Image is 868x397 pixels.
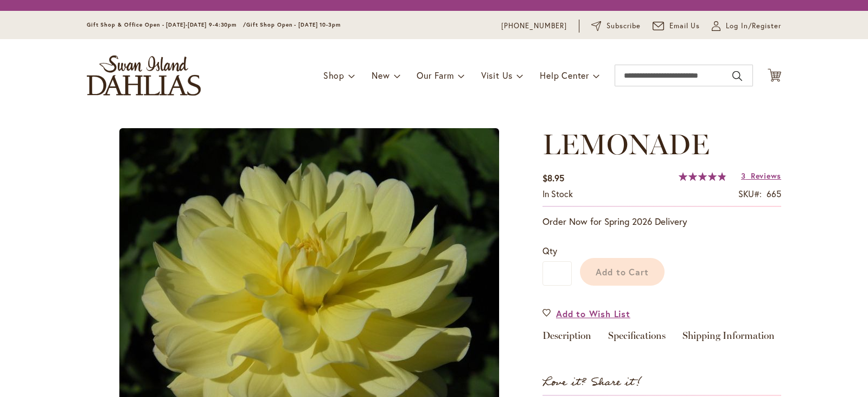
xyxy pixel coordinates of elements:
[323,70,344,81] span: Shop
[501,21,567,31] a: [PHONE_NUMBER]
[246,21,341,28] span: Gift Shop Open - [DATE] 10-3pm
[542,188,573,200] div: Availability
[87,55,201,96] a: store logo
[542,127,710,161] span: LEMONADE
[591,21,641,31] a: Subscribe
[542,331,781,346] div: Detailed Product Info
[417,70,454,81] span: Our Farm
[540,70,589,81] span: Help Center
[738,188,762,199] strong: SKU
[87,21,246,28] span: Gift Shop & Office Open - [DATE]-[DATE] 9-4:30pm /
[542,172,564,184] span: $8.95
[741,171,781,181] a: 3 Reviews
[741,171,746,181] span: 3
[653,21,700,31] a: Email Us
[556,307,630,320] span: Add to Wish List
[732,67,742,85] button: Search
[767,188,781,200] div: 665
[679,172,726,181] div: 98%
[542,374,642,392] strong: Love it? Share it!
[682,331,775,346] a: Shipping Information
[669,21,700,31] span: Email Us
[542,245,557,256] span: Qty
[542,307,630,320] a: Add to Wish List
[542,188,573,199] span: In stock
[542,331,591,346] a: Description
[712,21,781,31] a: Log In/Register
[542,215,781,228] p: Order Now for Spring 2026 Delivery
[726,21,781,31] span: Log In/Register
[751,171,781,181] span: Reviews
[481,70,513,81] span: Visit Us
[607,21,641,31] span: Subscribe
[372,70,390,81] span: New
[608,331,666,346] a: Specifications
